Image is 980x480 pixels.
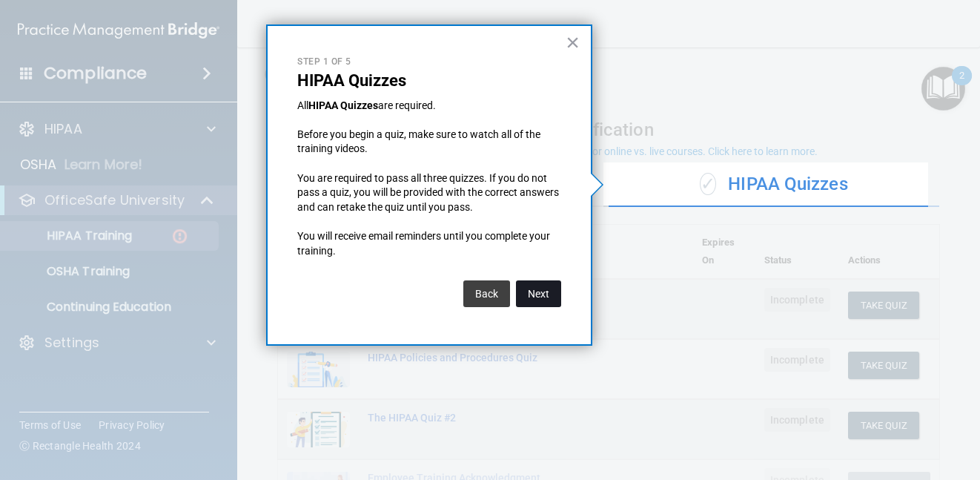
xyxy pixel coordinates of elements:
[297,171,561,215] p: You are required to pass all three quizzes. If you do not pass a quiz, you will be provided with ...
[516,280,561,307] button: Next
[308,99,378,111] strong: HIPAA Quizzes
[609,162,939,207] div: HIPAA Quizzes
[297,99,308,111] span: All
[297,128,561,157] p: Before you begin a quiz, make sure to watch all of the training videos.
[566,30,580,54] button: Close
[297,71,561,91] p: HIPAA Quizzes
[297,229,561,258] p: You will receive email reminders until you complete your training.
[463,280,510,307] button: Back
[297,56,561,68] p: Step 1 of 5
[700,173,716,195] span: ✓
[378,99,436,111] span: are required.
